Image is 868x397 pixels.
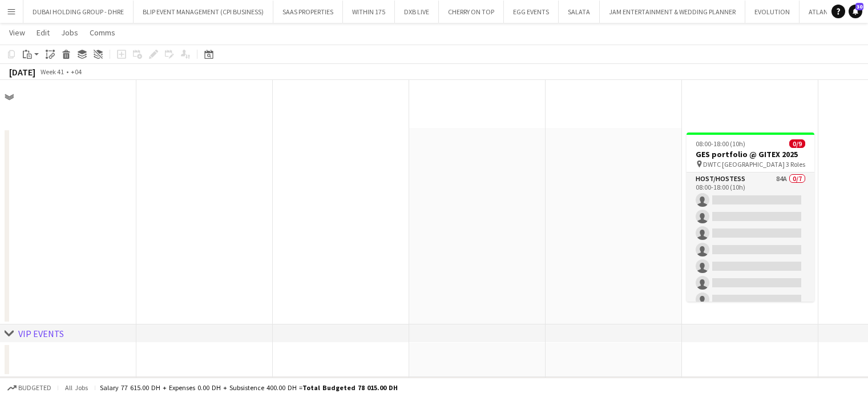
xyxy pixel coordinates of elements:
[18,384,51,392] span: Budgeted
[395,1,439,23] button: DXB LIVE
[745,1,800,23] button: EVOLUTION
[23,1,134,23] button: DUBAI HOLDING GROUP - DHRE
[687,173,814,311] app-card-role: Host/Hostess84A0/708:00-18:00 (10h)
[559,1,600,23] button: SALATA
[18,328,64,339] div: VIP EVENTS
[855,3,863,10] span: 30
[789,139,805,148] span: 0/9
[9,27,25,38] span: View
[696,139,745,148] span: 08:00-18:00 (10h)
[302,383,398,392] span: Total Budgeted 78 015.00 DH
[90,27,115,38] span: Comms
[32,25,54,40] a: Edit
[687,149,814,159] h3: GES portfolio @ GITEX 2025
[56,25,83,40] a: Jobs
[504,1,559,23] button: EGG EVENTS
[38,67,66,76] span: Week 41
[600,1,745,23] button: JAM ENTERTAINMENT & WEDDING PLANNER
[343,1,395,23] button: WITHIN 175
[85,25,120,40] a: Comms
[71,67,82,76] div: +04
[5,25,30,40] a: View
[61,27,78,38] span: Jobs
[849,5,862,18] a: 30
[273,1,343,23] button: SAAS PROPERTIES
[63,383,90,392] span: All jobs
[100,383,398,392] div: Salary 77 615.00 DH + Expenses 0.00 DH + Subsistence 400.00 DH =
[439,1,504,23] button: CHERRY ON TOP
[703,160,785,169] span: DWTC [GEOGRAPHIC_DATA]
[6,382,53,394] button: Budgeted
[687,133,814,302] app-job-card: 08:00-18:00 (10h)0/9GES portfolio @ GITEX 2025 DWTC [GEOGRAPHIC_DATA]3 RolesHost/Hostess84A0/708:...
[134,1,273,23] button: BLIP EVENT MANAGEMENT (CPI BUSINESS)
[786,160,805,169] span: 3 Roles
[37,27,50,38] span: Edit
[9,66,35,78] div: [DATE]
